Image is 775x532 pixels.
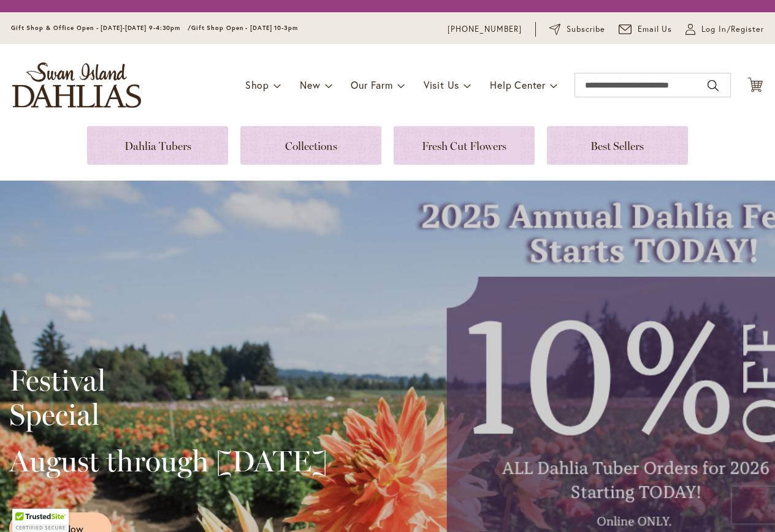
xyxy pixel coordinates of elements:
[12,62,141,108] a: store logo
[701,23,764,36] span: Log In/Register
[9,363,327,432] h2: Festival Special
[245,78,269,91] span: Shop
[638,23,673,36] span: Email Us
[9,444,327,478] h2: August through [DATE]
[191,24,298,32] span: Gift Shop Open - [DATE] 10-3pm
[567,23,605,36] span: Subscribe
[448,23,522,36] a: [PHONE_NUMBER]
[685,23,764,36] a: Log In/Register
[300,78,320,91] span: New
[11,24,191,32] span: Gift Shop & Office Open - [DATE]-[DATE] 9-4:30pm /
[351,78,392,91] span: Our Farm
[424,78,459,91] span: Visit Us
[549,23,605,36] a: Subscribe
[12,509,69,532] div: TrustedSite Certified
[708,76,719,96] button: Search
[619,23,673,36] a: Email Us
[490,78,546,91] span: Help Center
